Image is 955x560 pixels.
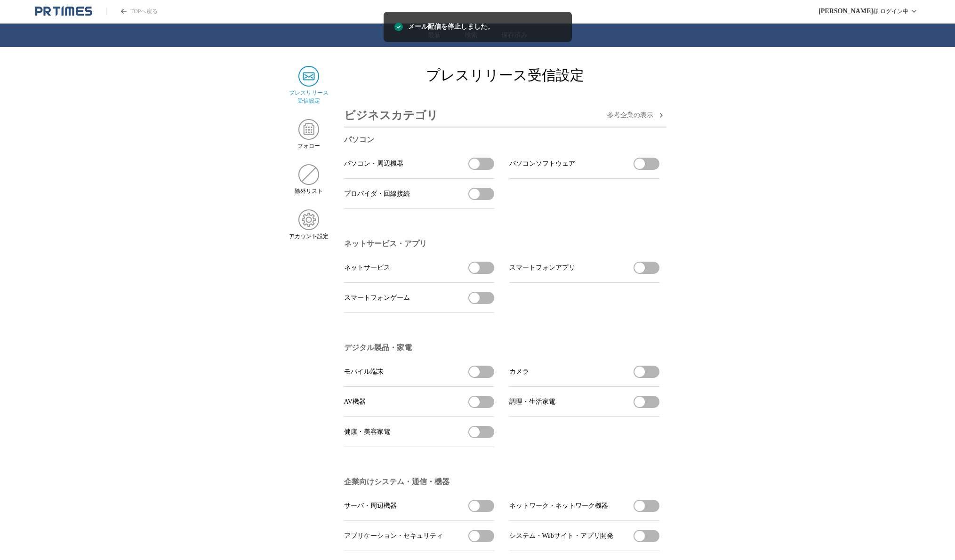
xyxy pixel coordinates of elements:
img: 除外リスト [298,164,319,185]
span: 除外リスト [295,187,323,195]
a: 除外リスト除外リスト [289,164,329,195]
span: スマートフォンアプリ [509,264,575,272]
span: プレスリリース 受信設定 [289,89,329,105]
a: アカウント設定アカウント設定 [289,209,329,240]
a: プレスリリース 受信設定プレスリリース 受信設定 [289,66,329,105]
button: 参考企業の表示 [607,110,666,121]
h3: ネットサービス・アプリ [344,239,659,249]
img: アカウント設定 [298,209,319,230]
h3: パソコン [344,135,659,145]
span: スマートフォンゲーム [344,294,410,302]
span: 調理・生活家電 [509,398,555,406]
span: AV機器 [344,398,366,406]
span: カメラ [509,368,529,376]
img: プレスリリース 受信設定 [298,66,319,87]
a: PR TIMESのトップページはこちら [106,8,158,16]
a: PR TIMESのトップページはこちら [35,6,92,17]
h2: プレスリリース受信設定 [344,66,666,85]
h3: 企業向けシステム・通信・機器 [344,477,659,487]
span: 参考企業の 表示 [607,111,653,120]
h3: ビジネスカテゴリ [344,104,438,127]
span: 健康・美容家電 [344,428,390,436]
h3: デジタル製品・家電 [344,343,659,353]
img: フォロー [298,119,319,140]
span: サーバ・周辺機器 [344,502,397,510]
span: フォロー [297,142,320,150]
span: パソコン・周辺機器 [344,160,403,168]
a: フォローフォロー [289,119,329,150]
span: パソコンソフトウェア [509,160,575,168]
span: ネットワーク・ネットワーク機器 [509,502,608,510]
span: アプリケーション・セキュリティ [344,532,443,540]
span: プロバイダ・回線接続 [344,190,410,198]
span: [PERSON_NAME] [819,8,873,15]
span: アカウント設定 [289,232,329,240]
span: システム・Webサイト・アプリ開発 [509,532,613,540]
span: モバイル端末 [344,368,384,376]
span: メール配信を停止しました。 [408,22,494,32]
span: ネットサービス [344,264,390,272]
